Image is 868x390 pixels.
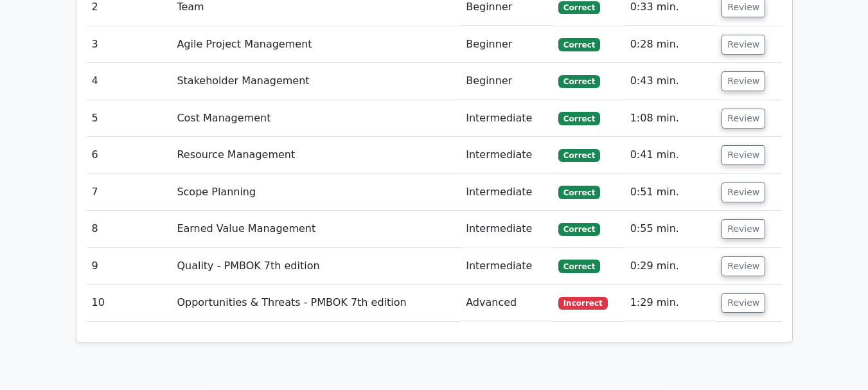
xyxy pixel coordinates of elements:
td: 0:41 min. [625,137,717,173]
button: Review [722,109,765,129]
td: 0:51 min. [625,174,717,211]
td: 10 [87,285,172,321]
td: 0:55 min. [625,211,717,247]
td: 1:08 min. [625,100,717,137]
button: Review [722,182,765,202]
td: Intermediate [461,211,553,247]
td: Intermediate [461,100,553,137]
td: 6 [87,137,172,173]
td: Beginner [461,26,553,63]
td: Cost Management [172,100,461,137]
td: 9 [87,248,172,285]
span: Correct [558,260,600,272]
td: 8 [87,211,172,247]
span: Correct [558,112,600,125]
button: Review [722,293,765,313]
td: 3 [87,26,172,63]
td: 0:43 min. [625,63,717,100]
td: Intermediate [461,137,553,173]
td: Advanced [461,285,553,321]
td: 5 [87,100,172,137]
td: 0:28 min. [625,26,717,63]
td: Intermediate [461,174,553,211]
td: Scope Planning [172,174,461,211]
button: Review [722,219,765,239]
td: Agile Project Management [172,26,461,63]
td: 1:29 min. [625,285,717,321]
span: Incorrect [558,297,608,310]
td: 4 [87,63,172,100]
td: Resource Management [172,137,461,173]
span: Correct [558,38,600,51]
td: 0:29 min. [625,248,717,285]
button: Review [722,145,765,165]
td: Quality - PMBOK 7th edition [172,248,461,285]
span: Correct [558,1,600,14]
button: Review [722,256,765,276]
td: 7 [87,174,172,211]
td: Opportunities & Threats - PMBOK 7th edition [172,285,461,321]
span: Correct [558,223,600,236]
button: Review [722,35,765,55]
td: Stakeholder Management [172,63,461,100]
td: Beginner [461,63,553,100]
span: Correct [558,75,600,88]
span: Correct [558,149,600,162]
span: Correct [558,186,600,199]
td: Intermediate [461,248,553,285]
button: Review [722,71,765,91]
td: Earned Value Management [172,211,461,247]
